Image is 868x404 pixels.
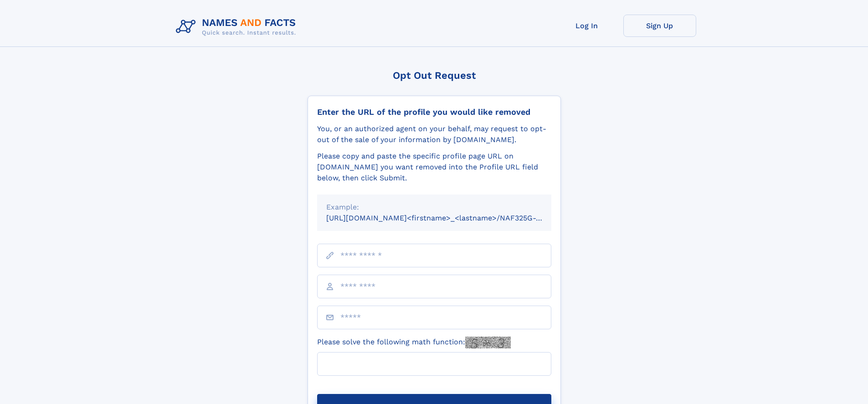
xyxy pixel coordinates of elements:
[326,214,569,222] small: [URL][DOMAIN_NAME]<firstname>_<lastname>/NAF325G-xxxxxxxx
[326,202,542,213] div: Example:
[550,15,623,37] a: Log In
[317,123,551,145] div: You, or an authorized agent on your behalf, may request to opt-out of the sale of your informatio...
[317,107,551,117] div: Enter the URL of the profile you would like removed
[308,70,561,81] div: Opt Out Request
[317,151,551,184] div: Please copy and paste the specific profile page URL on [DOMAIN_NAME] you want removed into the Pr...
[623,15,696,37] a: Sign Up
[317,337,511,348] label: Please solve the following math function:
[172,15,303,39] img: Logo Names and Facts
